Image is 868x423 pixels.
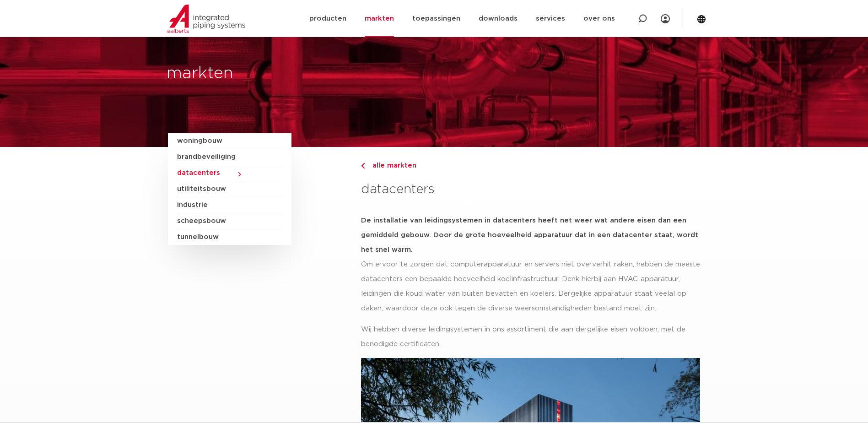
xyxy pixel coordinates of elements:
h5: De installatie van leidingsystemen in datacenters heeft net weer wat andere eisen dan een gemidde... [361,213,700,257]
a: tunnelbouw [177,229,282,245]
img: chevron-right.svg [361,163,365,169]
span: alle markten [367,162,416,169]
a: woningbouw [177,133,282,149]
h3: datacenters [361,180,700,199]
p: Om ervoor te zorgen dat computerapparatuur en servers niet oververhit raken, hebben de meeste dat... [361,257,700,316]
a: industrie [177,197,282,213]
h2: markten [167,63,430,85]
a: datacenters [177,165,282,181]
a: alle markten [361,160,700,171]
a: scheepsbouw [177,213,282,229]
p: Wij hebben diverse leidingsystemen in ons assortiment die aan dergelijke eisen voldoen, met de be... [361,322,700,352]
a: utiliteitsbouw [177,181,282,197]
a: brandbeveiliging [177,149,282,165]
